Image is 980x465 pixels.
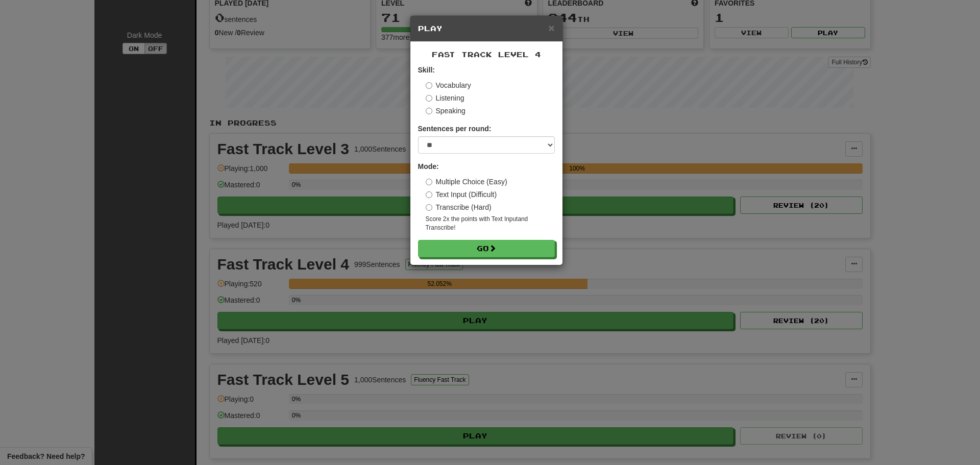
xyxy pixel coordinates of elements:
span: Fast Track Level 4 [432,50,541,59]
input: Text Input (Difficult) [426,191,432,198]
small: Score 2x the points with Text Input and Transcribe ! [426,215,555,232]
label: Speaking [426,106,465,116]
input: Listening [426,95,432,102]
span: × [548,22,554,34]
label: Multiple Choice (Easy) [426,177,507,187]
label: Text Input (Difficult) [426,189,497,200]
strong: Skill: [418,66,435,74]
input: Speaking [426,108,432,114]
h5: Play [418,23,555,34]
label: Transcribe (Hard) [426,202,492,212]
input: Transcribe (Hard) [426,204,432,211]
label: Listening [426,93,464,103]
label: Vocabulary [426,80,471,90]
input: Multiple Choice (Easy) [426,179,432,185]
input: Vocabulary [426,82,432,89]
strong: Mode: [418,162,439,170]
label: Sentences per round: [418,124,492,134]
button: Close [548,22,554,33]
button: Go [418,240,555,257]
